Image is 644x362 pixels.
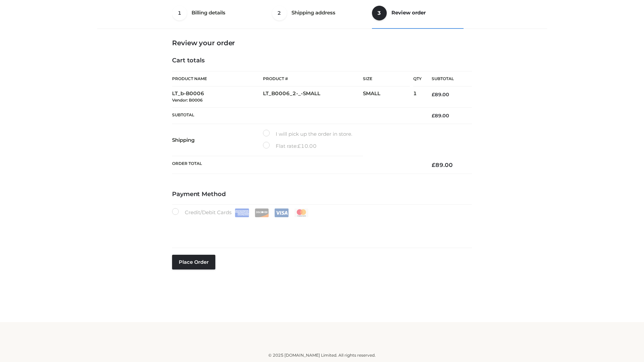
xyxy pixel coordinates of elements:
label: Flat rate: [263,142,317,150]
th: Subtotal [172,107,422,124]
th: Qty [413,71,422,86]
th: Product Name [172,71,263,86]
th: Product # [263,71,363,86]
h3: Review your order [172,39,472,47]
img: Discover [255,208,269,217]
label: I will pick up the order in store. [263,130,352,138]
th: Shipping [172,124,263,156]
label: Credit/Debit Cards [172,208,309,217]
button: Place order [172,255,215,269]
h4: Cart totals [172,57,472,64]
iframe: Secure payment input frame [171,216,471,240]
td: LT_B0006_2-_-SMALL [263,86,363,108]
bdi: 89.00 [432,162,453,168]
td: LT_b-B0006 [172,86,263,108]
td: SMALL [363,86,413,108]
bdi: 89.00 [432,92,449,98]
span: £ [298,143,301,149]
h4: Payment Method [172,191,472,198]
img: Visa [274,208,289,217]
small: Vendor: B0006 [172,98,203,103]
td: 1 [413,86,422,108]
span: £ [432,113,435,119]
th: Order Total [172,156,422,174]
div: © 2025 [DOMAIN_NAME] Limited. All rights reserved. [100,352,544,359]
img: Amex [235,208,249,217]
bdi: 10.00 [298,143,317,149]
img: Mastercard [294,208,309,217]
th: Subtotal [422,71,472,86]
bdi: 89.00 [432,113,449,119]
th: Size [363,71,410,86]
span: £ [432,92,435,98]
span: £ [432,162,435,168]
